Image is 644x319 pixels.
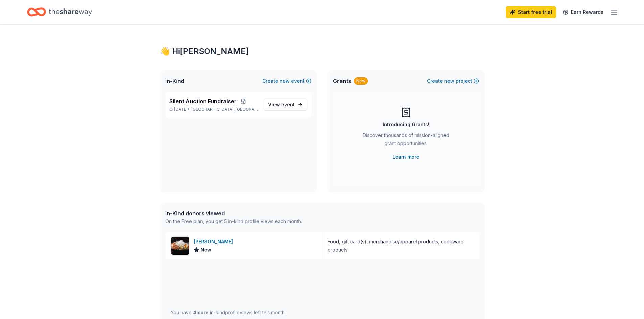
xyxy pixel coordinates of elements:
span: event [281,102,295,107]
span: Grants [333,77,351,85]
span: new [444,77,454,85]
div: Introducing Grants! [383,121,429,129]
span: new [280,77,290,85]
span: New [200,246,211,254]
span: Silent Auction Fundraiser [169,97,237,105]
div: [PERSON_NAME] [194,238,236,246]
p: [DATE] • [169,107,258,112]
a: Home [27,4,92,20]
a: View event [264,99,307,111]
img: Image for P.F. Chang's [171,237,189,255]
div: In-Kind donors viewed [165,209,302,217]
div: New [354,77,368,85]
div: Discover thousands of mission-aligned grant opportunities. [360,131,452,150]
div: Food, gift card(s), merchandise/apparel products, cookware products [328,238,474,254]
a: Start free trial [506,6,556,18]
button: Createnewevent [262,77,311,85]
span: In-Kind [165,77,184,85]
button: Createnewproject [427,77,479,85]
div: You have in-kind profile views left this month. [171,309,286,317]
span: View [268,101,295,109]
span: 4 more [193,310,209,315]
a: Earn Rewards [559,6,607,18]
div: On the Free plan, you get 5 in-kind profile views each month. [165,217,302,225]
div: 👋 Hi [PERSON_NAME] [160,46,484,57]
a: Learn more [392,153,419,161]
span: [GEOGRAPHIC_DATA], [GEOGRAPHIC_DATA] [191,107,258,112]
